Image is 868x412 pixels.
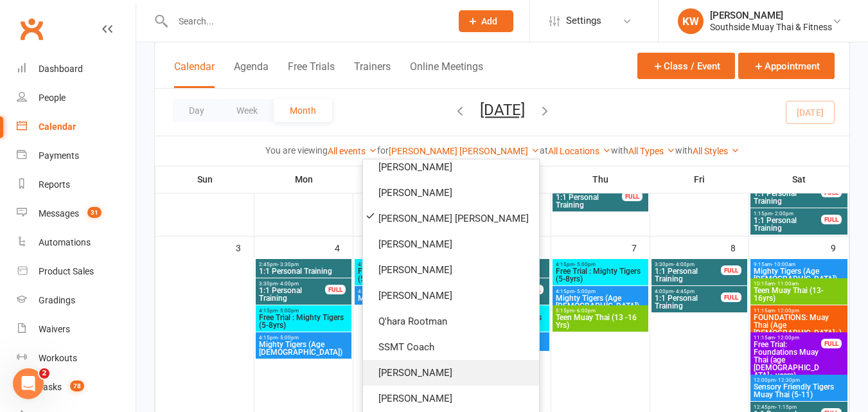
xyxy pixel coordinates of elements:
div: Tasks [39,382,62,392]
div: 6 [533,237,551,258]
a: All Locations [548,146,611,156]
a: All events [328,146,377,156]
div: Payments [39,150,79,161]
span: 9:15am [753,262,845,267]
span: - 11:00am [775,281,799,287]
span: 1:1 Personal Training [753,217,822,232]
a: Messages 31 [17,199,136,228]
button: Day [173,99,220,122]
button: Month [274,99,332,122]
span: 4:00pm [654,289,722,294]
div: Messages [39,208,79,219]
div: People [39,93,66,103]
span: Add [481,16,497,26]
span: Free Trial : Mighty Tigers (5-8yrs) [555,267,646,283]
span: 78 [70,381,84,391]
span: 4:15pm [555,289,646,294]
a: [PERSON_NAME] [363,154,539,180]
span: 4:15pm [357,262,448,267]
strong: with [611,145,628,156]
span: 4:15pm [258,308,349,314]
span: - 12:30pm [775,377,800,383]
span: - 2:00pm [772,211,793,217]
span: Teen Muay Thai (13 -16 Yrs) [555,314,646,329]
a: Automations [17,228,136,257]
span: 3:30pm [654,262,722,267]
div: Waivers [39,324,70,334]
span: 12:45pm [753,404,822,410]
span: 1:1 Personal Training [258,267,349,275]
strong: at [540,145,548,156]
a: Payments [17,141,136,170]
span: Mighty Tigers (Age [DEMOGRAPHIC_DATA]) [258,341,349,356]
span: 4:15pm [555,262,646,267]
span: - 5:00pm [574,262,596,267]
a: Waivers [17,315,136,344]
a: [PERSON_NAME] [PERSON_NAME] [389,146,540,156]
button: [DATE] [480,101,525,119]
div: Southside Muay Thai & Fitness [710,21,832,33]
th: Thu [551,166,650,193]
span: - 4:45pm [673,289,695,294]
span: 2:45pm [258,262,349,267]
span: Sensory Friendly Tigers Muay Thai (5-11) [753,383,845,399]
span: Teen Muay Thai (13-16yrs) [753,287,845,302]
button: Trainers [354,60,391,88]
div: 8 [731,237,748,258]
a: [PERSON_NAME] [363,386,539,411]
button: Class / Event [637,53,735,79]
div: FULL [721,265,741,275]
span: Mighty Tigers (Age [DEMOGRAPHIC_DATA]) [555,294,646,310]
div: Gradings [39,295,75,305]
span: - 12:00pm [775,308,799,314]
span: Mighty Tigers (Age [DEMOGRAPHIC_DATA]) [753,267,845,283]
div: FULL [325,285,346,294]
button: Online Meetings [410,60,483,88]
button: Calendar [174,60,215,88]
span: - 5:00pm [278,308,299,314]
a: [PERSON_NAME] [363,257,539,283]
div: Product Sales [39,266,94,276]
strong: You are viewing [265,145,328,156]
strong: for [377,145,389,156]
a: Reports [17,170,136,199]
span: 10:15am [753,281,845,287]
div: Reports [39,179,70,190]
span: 11:15am [753,308,845,314]
div: 4 [335,237,353,258]
a: SSMT Coach [363,334,539,360]
th: Sun [155,166,254,193]
span: - 4:00pm [673,262,695,267]
a: [PERSON_NAME] [363,231,539,257]
th: Fri [650,166,749,193]
span: 2 [39,368,49,379]
span: 3:30pm [258,281,326,287]
span: 1:1 Personal Training [555,193,623,209]
div: Dashboard [39,64,83,74]
button: Week [220,99,274,122]
span: - 5:00pm [574,289,596,294]
div: 3 [236,237,254,258]
a: Clubworx [15,13,48,45]
a: [PERSON_NAME] [PERSON_NAME] [363,206,539,231]
span: Free Trial : Mighty Tigers (5-8yrs) [258,314,349,329]
div: KW [678,8,704,34]
div: FULL [622,192,642,201]
span: - 1:15pm [775,404,797,410]
span: 4:15pm [258,335,349,341]
div: FULL [721,292,741,302]
button: Appointment [738,53,835,79]
div: [PERSON_NAME] [710,10,832,21]
span: - 10:00am [772,262,795,267]
input: Search... [169,12,442,30]
th: Tue [353,166,452,193]
span: - 6:00pm [574,308,596,314]
span: 31 [87,207,102,218]
a: All Styles [693,146,740,156]
span: - 5:00pm [278,335,299,341]
a: All Types [628,146,675,156]
span: 1:1 Personal Training [258,287,326,302]
span: - 3:30pm [278,262,299,267]
span: FOUNDATIONS: Muay Thai (Age [DEMOGRAPHIC_DATA]+) [753,314,845,337]
button: Add [459,10,513,32]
